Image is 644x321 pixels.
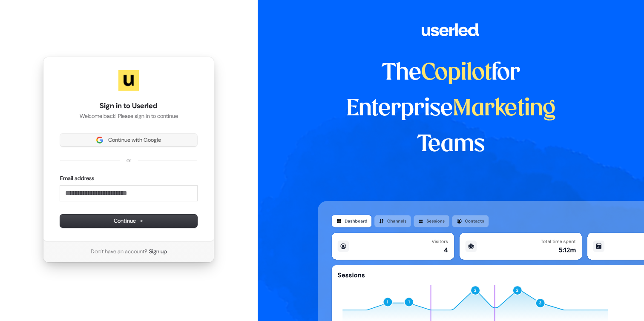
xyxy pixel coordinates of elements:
label: Email address [60,175,94,182]
span: Don’t have an account? [91,248,147,255]
button: Continue [60,215,197,227]
span: Marketing [453,98,556,120]
span: Copilot [421,62,492,84]
span: Continue [114,217,144,225]
span: Continue with Google [108,136,161,144]
a: Sign up [149,248,167,255]
h1: The for Enterprise Teams [318,55,584,163]
p: Welcome back! Please sign in to continue [60,112,197,120]
img: Userled [118,70,139,91]
h1: Sign in to Userled [60,101,197,111]
img: Sign in with Google [96,137,103,143]
button: Sign in with GoogleContinue with Google [60,134,197,146]
p: or [126,157,131,164]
